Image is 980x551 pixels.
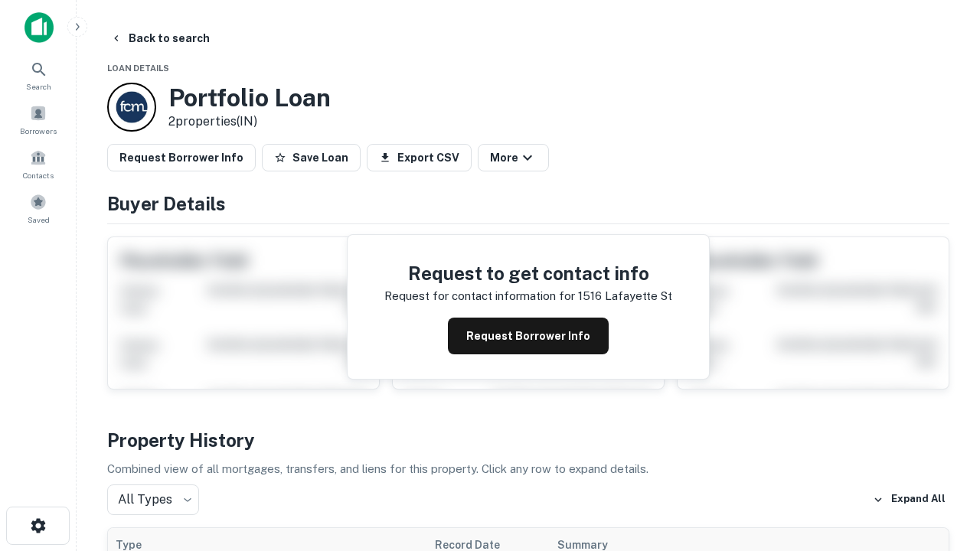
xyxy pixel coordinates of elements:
button: Request Borrower Info [107,144,256,171]
div: All Types [107,484,199,515]
span: Loan Details [107,64,169,73]
span: Contacts [23,169,54,181]
button: Request Borrower Info [448,318,609,354]
button: Back to search [104,24,216,52]
p: Request for contact information for [384,287,575,305]
a: Search [5,54,72,96]
span: Search [26,80,51,93]
span: Borrowers [20,125,57,137]
a: Saved [5,187,72,229]
a: Contacts [5,143,72,184]
p: Combined view of all mortgages, transfers, and liens for this property. Click any row to expand d... [107,460,949,478]
h4: Request to get contact info [384,259,672,287]
iframe: Chat Widget [903,429,980,502]
button: Export CSV [367,144,472,171]
span: Saved [28,214,50,226]
p: 1516 lafayette st [578,287,672,305]
h4: Property History [107,426,949,454]
button: More [478,144,549,171]
img: capitalize-icon.png [24,12,54,43]
a: Borrowers [5,99,72,140]
h4: Buyer Details [107,190,949,217]
button: Expand All [869,488,949,511]
h3: Portfolio Loan [168,83,331,112]
button: Save Loan [262,144,361,171]
p: 2 properties (IN) [168,112,331,131]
